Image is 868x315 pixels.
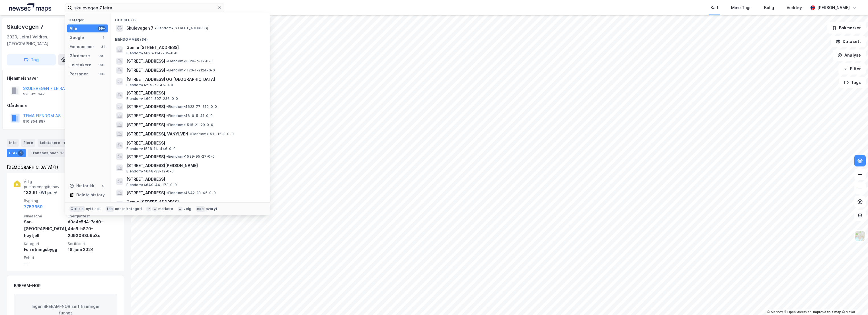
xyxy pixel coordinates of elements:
span: [STREET_ADDRESS] OG [GEOGRAPHIC_DATA] [126,76,263,83]
span: • [166,123,168,127]
div: BREEAM-NOR [14,282,41,289]
span: Eiendom • 1539-95-27-0-0 [166,154,215,159]
iframe: Chat Widget [840,288,868,315]
a: Improve this map [813,310,841,314]
div: Bolig [764,4,774,11]
div: Historikk [69,182,94,189]
span: Eiendom • 4642-28-45-0-0 [166,191,216,195]
span: [STREET_ADDRESS] [126,58,165,65]
span: [STREET_ADDRESS] [126,122,165,128]
div: 926 821 342 [23,92,45,96]
div: Ctrl + k [69,206,85,212]
span: Skulevegen 7 [126,25,153,32]
span: Gamle [STREET_ADDRESS] [126,199,263,205]
div: Gårdeiere [7,102,124,109]
span: Kategori [24,241,65,246]
div: Info [7,139,19,147]
div: Kart [711,4,719,11]
div: Verktøy [787,4,802,11]
div: 1 [18,150,24,156]
div: Gårdeiere [69,52,90,59]
span: Eiendom • 4601-307-236-0-0 [126,96,178,101]
span: [STREET_ADDRESS] [126,112,165,119]
span: [STREET_ADDRESS] [126,90,263,96]
div: Alle [69,25,77,32]
div: 18. juni 2024 [68,246,109,253]
span: [STREET_ADDRESS] [126,140,263,147]
div: neste kategori [115,207,142,211]
span: Eiendom • 4219-7-145-0-0 [126,83,173,87]
span: Eiendom • 1528-14-446-0-0 [126,147,176,151]
div: nytt søk [86,207,101,211]
div: Hjemmelshaver [7,75,124,82]
div: 0 [101,184,106,188]
span: • [166,104,168,109]
div: Skulevegen 7 [7,22,45,31]
span: • [166,114,168,118]
span: • [155,26,156,30]
span: Eiendom • 4626-114-205-0-0 [126,51,177,55]
span: Klimasone [24,214,65,219]
span: Eiendom • 1515-21-29-0-0 [166,123,213,127]
button: Analyse [833,50,866,61]
div: Eiendommer [69,43,94,50]
div: Sør-[GEOGRAPHIC_DATA], høyfjell [24,219,65,239]
span: Energiattest [68,214,109,219]
div: 99+ [98,72,106,76]
div: 1 [101,35,106,40]
div: 34 [101,44,106,49]
div: — [24,260,65,267]
div: velg [184,207,191,211]
img: logo.a4113a55bc3d86da70a041830d287a7e.svg [9,3,51,12]
span: [STREET_ADDRESS] [126,176,263,183]
div: Eiere [21,139,35,147]
div: Leietakere [38,139,69,147]
div: 133.61 [24,189,57,196]
span: Eiendom • 4622-77-319-0-0 [166,104,217,109]
span: Eiendom • 3328-7-72-0-0 [166,59,212,63]
span: Eiendom • 4649-44-173-0-0 [126,183,177,187]
div: Eiendommer (34) [110,33,270,43]
div: ESG [7,149,26,157]
div: tab [106,206,114,212]
span: • [166,154,168,158]
div: Mine Tags [731,4,752,11]
span: Eiendom • [STREET_ADDRESS] [155,26,208,30]
div: Leietakere [69,61,91,68]
div: 99+ [98,26,106,31]
span: Eiendom • 4619-5-41-0-0 [166,114,212,118]
button: Tags [839,77,866,88]
div: 99+ [98,63,106,67]
span: • [166,191,168,195]
a: Mapbox [767,310,783,314]
span: Sertifisert [68,241,109,246]
span: [STREET_ADDRESS], VANYLVEN [126,131,188,137]
div: Transaksjoner [28,149,67,157]
div: Forretningsbygg [24,246,65,253]
div: Kategori [69,18,108,22]
span: Eiendom • 1511-12-3-0-0 [189,132,233,136]
span: Eiendom • 4648-38-12-0-0 [126,169,173,174]
div: Google [69,34,84,41]
div: 910 854 887 [23,119,46,124]
div: Personer [69,71,88,77]
button: Filter [838,63,866,75]
div: avbryt [206,207,217,211]
button: Datasett [831,36,866,47]
div: Google (1) [110,13,270,24]
div: markere [158,207,173,211]
div: d0e4c5d4-7ed0-4dc6-b870-2d93043b9b3d [68,219,109,239]
span: [STREET_ADDRESS] [126,153,165,160]
div: kWt pr. ㎡ [38,189,57,196]
span: [STREET_ADDRESS] [126,103,165,110]
span: Enhet [24,255,65,260]
div: [PERSON_NAME] [817,4,850,11]
img: Z [855,230,865,241]
button: 7753659 [24,203,43,210]
span: [STREET_ADDRESS][PERSON_NAME] [126,162,263,169]
div: Kontrollprogram for chat [840,288,868,315]
span: Bygning [24,198,65,203]
div: esc [196,206,205,212]
div: Delete history [76,192,105,198]
div: 99+ [98,53,106,58]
